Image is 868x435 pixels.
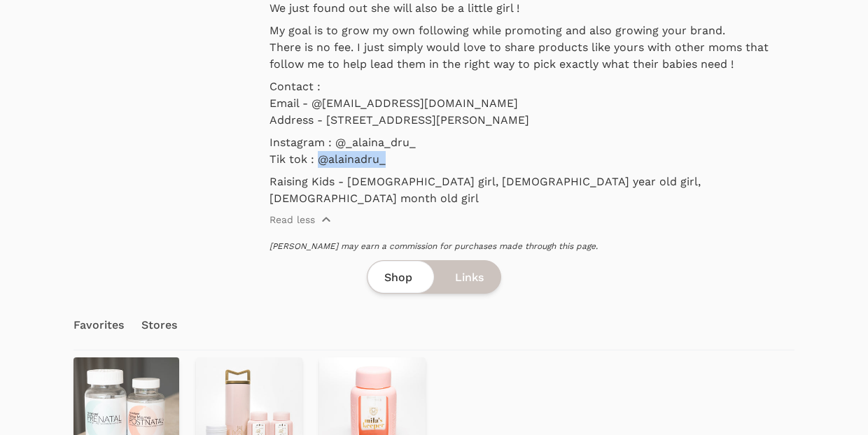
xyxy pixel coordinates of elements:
[269,213,315,227] p: Read less
[269,213,332,227] button: Read less
[455,269,484,286] span: Links
[73,301,125,350] a: Favorites
[269,241,795,252] p: [PERSON_NAME] may earn a commission for purchases made through this page.
[269,134,795,168] p: Instagram : @_alaina_dru_ Tik tok : @alainadru_
[269,173,795,207] p: Raising Kids - [DEMOGRAPHIC_DATA] girl, [DEMOGRAPHIC_DATA] year old girl, [DEMOGRAPHIC_DATA] mont...
[384,269,412,286] span: Shop
[141,301,178,350] a: Stores
[269,22,795,73] p: My goal is to grow my own following while promoting and also growing your brand. There is no fee....
[269,78,795,129] p: Contact : Email - @[EMAIL_ADDRESS][DOMAIN_NAME] Address - [STREET_ADDRESS][PERSON_NAME]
